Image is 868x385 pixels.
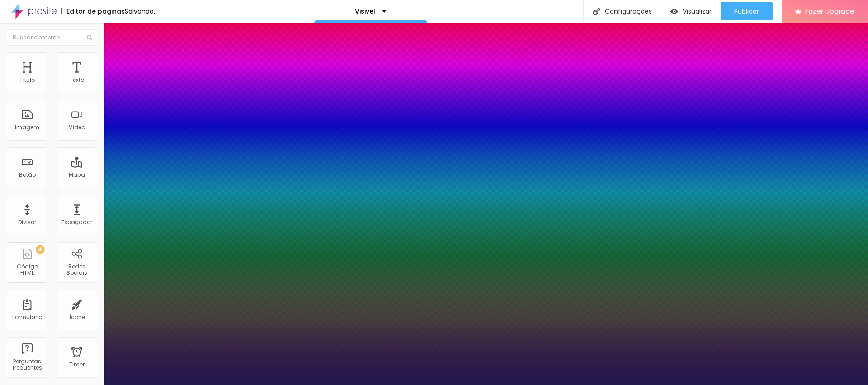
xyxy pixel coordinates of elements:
div: Perguntas frequentes [9,358,45,371]
button: Publicar [721,2,773,20]
div: Botão [19,172,36,178]
div: Timer [69,362,85,368]
div: Espaçador [61,219,92,225]
img: view-1.svg [670,8,678,15]
div: Formulário [12,314,42,320]
div: Redes Sociais [59,263,94,277]
span: Publicar [734,8,759,15]
div: Vídeo [69,124,85,131]
p: Visivel [355,8,375,14]
div: Divisor [18,219,36,225]
div: Imagem [15,124,39,131]
input: Buscar elemento [7,29,97,46]
div: Editor de páginas [61,8,125,14]
button: Visualizar [661,2,721,20]
div: Ícone [69,314,85,320]
span: Fazer Upgrade [805,7,854,15]
div: Mapa [69,172,85,178]
div: Texto [70,77,84,83]
div: Salvando... [125,8,158,14]
img: Icone [87,35,92,40]
img: Icone [593,8,600,15]
span: Visualizar [683,8,712,15]
div: Código HTML [9,263,45,277]
div: Título [19,77,35,83]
